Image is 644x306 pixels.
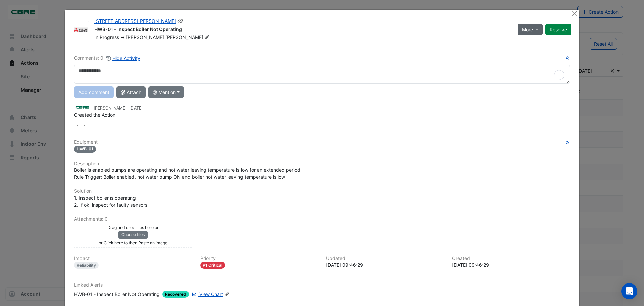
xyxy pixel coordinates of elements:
[452,261,570,268] div: [DATE] 09:46:29
[74,104,91,111] img: CBRE LaSalle
[190,291,223,298] a: View Chart
[74,262,99,269] div: Reliability
[200,256,318,261] h6: Priority
[74,291,160,298] div: HWB-01 - Inspect Boiler Not Operating
[74,282,570,288] h6: Linked Alerts
[224,292,229,297] fa-icon: Edit Linked Alerts
[94,34,119,40] span: In Progress
[518,24,543,35] button: More
[107,225,159,230] small: Drag and drop files here or
[106,54,141,62] button: Hide Activity
[74,188,570,194] h6: Solution
[126,34,164,40] span: [PERSON_NAME]
[571,10,578,17] button: Close
[74,54,141,62] div: Comments: 0
[74,167,300,180] span: Boiler is enabled pumps are operating and hot water leaving temperature is low for an extended pe...
[162,291,189,298] span: Recovered
[74,146,96,153] span: HWB-01
[129,105,143,111] span: 2025-08-13 09:46:29
[326,256,444,261] h6: Updated
[74,256,192,261] h6: Impact
[452,256,570,261] h6: Created
[621,283,637,299] div: Open Intercom Messenger
[326,261,444,268] div: [DATE] 09:46:29
[74,65,570,84] textarea: To enrich screen reader interactions, please activate Accessibility in Grammarly extension settings
[199,291,223,297] span: View Chart
[73,26,89,33] img: Mitsubishi Electric
[120,34,125,40] span: ->
[200,262,225,269] div: P1 Critical
[94,105,143,111] small: [PERSON_NAME] -
[118,231,148,238] button: Choose files
[165,34,211,41] span: [PERSON_NAME]
[94,18,176,24] a: [STREET_ADDRESS][PERSON_NAME]
[94,26,509,34] div: HWB-01 - Inspect Boiler Not Operating
[99,240,167,245] small: or Click here to then Paste an image
[74,112,115,118] span: Created the Action
[74,195,147,208] span: 1. Inspect boiler is operating 2. If ok, inspect for faulty sensors
[177,18,183,24] span: Copy link to clipboard
[74,139,570,145] h6: Equipment
[116,86,146,98] button: Attach
[74,216,570,222] h6: Attachments: 0
[545,24,571,35] button: Resolve
[522,26,533,33] span: More
[148,86,184,98] button: @ Mention
[74,161,570,167] h6: Description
